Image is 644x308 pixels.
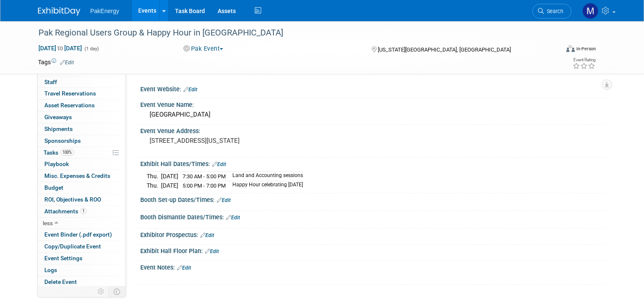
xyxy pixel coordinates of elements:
a: Attachments1 [38,206,126,217]
a: Shipments [38,123,126,135]
td: Toggle Event Tabs [108,286,126,297]
a: Logs [38,264,126,276]
a: Edit [60,60,74,65]
span: Tasks [44,149,74,156]
a: Asset Reservations [38,100,126,111]
a: Edit [183,87,197,93]
span: Giveaways [44,114,72,120]
td: Tags [38,58,74,66]
td: [DATE] [161,181,178,190]
span: (1 day) [84,46,99,52]
a: Giveaways [38,112,126,123]
a: Travel Reservations [38,88,126,99]
div: Exhibit Hall Floor Plan: [140,245,606,256]
a: Copy/Duplicate Event [38,241,126,252]
div: [GEOGRAPHIC_DATA] [147,108,600,121]
span: Misc. Expenses & Credits [44,172,110,179]
span: Staff [44,79,57,85]
span: Delete Event [44,278,77,285]
span: Playbook [44,161,69,167]
td: Personalize Event Tab Strip [94,286,109,297]
span: Copy/Duplicate Event [44,243,101,250]
span: 100% [60,149,74,155]
div: Exhibit Hall Dates/Times: [140,158,606,169]
a: Misc. Expenses & Credits [38,170,126,182]
a: Edit [200,232,214,238]
a: Edit [217,197,231,203]
a: Edit [205,248,219,254]
td: Thu. [147,172,161,181]
a: Staff [38,76,126,88]
span: Travel Reservations [44,90,96,97]
a: Edit [177,265,191,271]
span: less [43,220,53,226]
span: Shipments [44,125,73,132]
td: [DATE] [161,172,178,181]
span: 7:30 AM - 5:00 PM [183,173,226,180]
div: Event Venue Address: [140,125,606,135]
span: Asset Reservations [44,102,95,109]
span: Sponsorships [44,137,81,144]
div: In-Person [576,46,596,52]
a: less [38,218,126,229]
span: Logs [44,267,57,273]
td: Land and Accounting sessions [227,172,303,181]
span: [US_STATE][GEOGRAPHIC_DATA], [GEOGRAPHIC_DATA] [378,46,511,53]
a: Search [532,4,571,19]
span: to [56,45,64,52]
a: Playbook [38,158,126,170]
span: Event Settings [44,255,82,262]
button: Pak Event [180,44,226,53]
a: ROI, Objectives & ROO [38,194,126,205]
span: 1 [80,208,87,214]
div: Event Venue Name: [140,98,606,109]
span: Attachments [44,208,87,215]
span: ROI, Objectives & ROO [44,196,101,203]
img: ExhibitDay [38,7,80,16]
div: Booth Dismantle Dates/Times: [140,211,606,222]
a: Event Settings [38,253,126,264]
div: Pak Regional Users Group & Happy Hour in [GEOGRAPHIC_DATA] [35,25,548,41]
div: Event Format [513,44,596,57]
td: Happy Hour celebrating [DATE] [227,181,303,190]
td: Thu. [147,181,161,190]
a: Tasks100% [38,147,126,158]
div: Booth Set-up Dates/Times: [140,194,606,204]
div: Exhibitor Prospectus: [140,229,606,240]
span: Event Binder (.pdf export) [44,231,112,238]
a: Sponsorships [38,135,126,147]
a: Delete Event [38,276,126,288]
span: Search [544,8,563,14]
img: Format-Inperson.png [566,45,575,52]
a: Budget [38,182,126,194]
span: PakEnergy [90,8,119,14]
div: Event Notes: [140,261,606,272]
pre: [STREET_ADDRESS][US_STATE] [150,137,325,144]
span: 5:00 PM - 7:00 PM [183,183,226,189]
img: Mary Walker [582,3,598,19]
a: Edit [212,161,226,167]
a: Edit [226,215,240,221]
div: Event Website: [140,83,606,94]
div: Event Rating [573,58,595,62]
span: Budget [44,184,63,191]
span: [DATE] [DATE] [38,44,82,52]
a: Event Binder (.pdf export) [38,229,126,240]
